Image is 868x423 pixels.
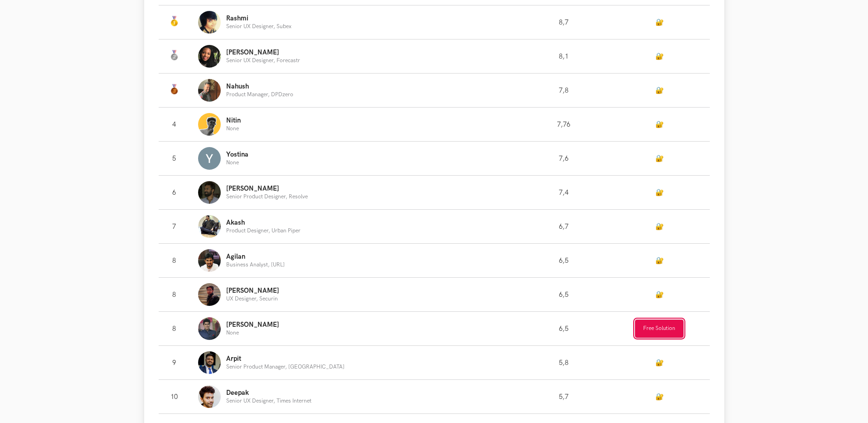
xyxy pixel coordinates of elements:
img: Profile photo [198,385,221,408]
td: 10 [159,380,198,414]
td: 7,76 [519,108,609,142]
p: Senior UX Designer, Forecastr [226,58,300,64]
p: Senior UX Designer, Times Internet [226,398,311,404]
p: [PERSON_NAME] [226,49,300,56]
p: Arpit [226,355,344,363]
td: 5,8 [519,346,609,380]
td: 6,7 [519,210,609,244]
td: 9 [159,346,198,380]
a: 🔐 [655,53,664,60]
a: 🔐 [655,155,664,162]
a: 🔐 [655,87,664,94]
p: None [226,126,241,132]
p: Business Analyst, [URL] [226,262,285,268]
td: 6,5 [519,312,609,346]
td: 6,5 [519,278,609,312]
p: Senior Product Designer, Resolve [226,194,308,200]
img: Profile photo [198,45,221,68]
p: Agilan [226,253,285,261]
p: Nahush [226,83,293,90]
img: Bronze Medal [169,84,179,95]
p: UX Designer, Securin [226,296,279,302]
img: Profile photo [198,147,221,170]
img: Gold Medal [169,16,179,27]
img: Profile photo [198,283,221,306]
p: Senior UX Designer, Subex [226,24,291,30]
p: Rashmi [226,15,291,22]
p: Deepak [226,389,311,397]
p: [PERSON_NAME] [226,185,308,192]
a: 🔐 [655,359,664,367]
p: Akash [226,219,301,226]
td: 7,8 [519,74,609,108]
td: 8,7 [519,5,609,39]
p: [PERSON_NAME] [226,287,279,295]
a: 🔐 [655,223,664,231]
td: 5,7 [519,380,609,414]
td: 7 [159,210,198,244]
a: 🔐 [655,257,664,265]
td: 8,1 [519,39,609,74]
a: 🔐 [655,291,664,299]
td: 6,5 [519,244,609,278]
a: 🔐 [655,189,664,197]
img: Profile photo [198,79,221,102]
img: Profile photo [198,11,221,34]
img: Profile photo [198,215,221,238]
p: Yostina [226,151,248,158]
img: Silver Medal [169,50,179,61]
td: 6 [159,176,198,210]
a: 🔐 [655,393,664,401]
p: Product Designer, Urban Piper [226,228,301,234]
img: Profile photo [198,317,221,340]
a: 🔐 [655,121,664,128]
p: None [226,160,248,166]
td: 4 [159,108,198,142]
td: 7,6 [519,142,609,176]
td: 7,4 [519,176,609,210]
td: 8 [159,244,198,278]
img: Profile photo [198,181,221,204]
td: 8 [159,312,198,346]
p: Product Manager, DPDzero [226,92,293,98]
img: Profile photo [198,351,221,374]
p: [PERSON_NAME] [226,321,279,329]
td: 5 [159,142,198,176]
img: Profile photo [198,113,221,136]
a: 🔐 [655,19,664,26]
td: 8 [159,278,198,312]
p: Nitin [226,117,241,124]
p: None [226,330,279,336]
button: Free Solution [635,320,684,338]
p: Senior Product Manager, [GEOGRAPHIC_DATA] [226,364,344,370]
img: Profile photo [198,249,221,272]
